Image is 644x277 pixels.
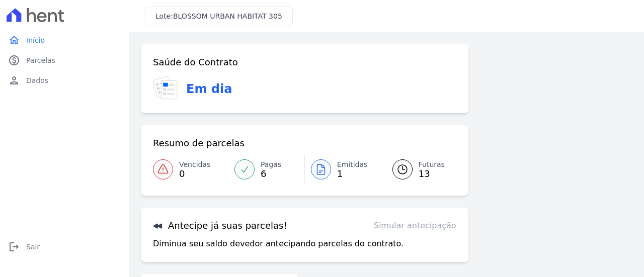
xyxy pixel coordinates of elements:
h3: Lote: [155,11,282,22]
a: Simular antecipação [374,220,456,232]
span: 0 [179,170,210,178]
h3: Em dia [186,80,232,98]
i: logout [8,241,20,253]
a: Emitidas 1 [305,155,380,183]
a: Vencidas 0 [153,155,228,183]
span: Futuras [419,159,445,170]
span: 6 [261,170,281,178]
span: Sair [26,242,40,252]
span: Parcelas [26,55,55,65]
span: 1 [337,170,368,178]
a: logoutSair [4,237,125,257]
i: paid [8,54,20,66]
a: Futuras 13 [380,155,456,183]
a: paidParcelas [4,50,125,70]
span: Dados [26,75,48,85]
h3: Antecipe já suas parcelas! [153,220,287,232]
span: BLOSSOM URBAN HABITAT 305 [173,12,282,20]
span: Pagas [261,159,281,170]
span: Emitidas [337,159,368,170]
a: homeInício [4,30,125,50]
a: personDados [4,70,125,90]
h3: Saúde do Contrato [153,56,238,68]
p: Diminua seu saldo devedor antecipando parcelas do contrato. [153,238,404,250]
a: Pagas 6 [228,155,304,183]
span: Vencidas [179,159,210,170]
h3: Resumo de parcelas [153,137,245,149]
span: 13 [419,170,445,178]
i: home [8,34,20,46]
span: Início [26,35,45,45]
i: person [8,74,20,86]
